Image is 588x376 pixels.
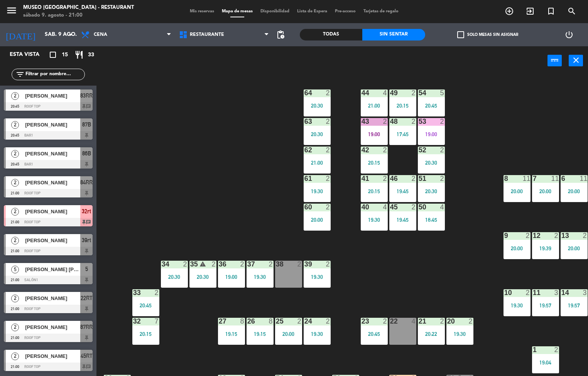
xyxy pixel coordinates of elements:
div: 21:00 [361,103,388,108]
span: 2 [11,179,19,187]
div: 25 [276,318,276,325]
div: 19:45 [389,189,416,194]
div: 20:15 [361,189,388,194]
div: 8 [269,318,273,325]
div: 2 [326,318,330,325]
i: warning [199,261,206,267]
div: 49 [390,89,390,96]
div: 48 [390,118,390,125]
div: 39 [304,261,305,268]
div: 19:04 [532,360,559,365]
div: 21 [419,318,419,325]
i: power_settings_new [564,30,574,39]
div: 2 [383,118,387,125]
input: Filtrar por nombre... [25,70,84,79]
div: 21:00 [304,160,331,165]
span: [PERSON_NAME] [25,236,80,244]
div: 2 [269,261,273,268]
span: Disponibilidad [257,9,293,13]
div: 43 [362,118,362,125]
div: 5 [440,89,444,96]
i: exit_to_app [525,7,535,16]
div: 50 [419,204,419,211]
div: 2 [411,175,416,182]
div: 4 [383,89,387,96]
div: 2 [326,204,330,211]
div: 11 [551,175,559,182]
div: 19:30 [304,274,331,280]
div: 2 [297,318,302,325]
div: 19:00 [361,132,388,137]
div: 2 [154,289,159,296]
div: 2 [326,261,330,268]
div: 61 [304,175,305,182]
div: 11 [522,175,530,182]
span: [PERSON_NAME] [25,179,80,187]
div: 27 [219,318,219,325]
span: Restaurante [190,32,224,37]
div: 46 [390,175,390,182]
div: 40 [362,204,362,211]
div: 2 [383,318,387,325]
span: Mis reservas [186,9,218,13]
div: 2 [440,147,444,153]
div: 8 [504,175,505,182]
div: 2 [411,89,416,96]
div: 14 [561,289,562,296]
span: [PERSON_NAME] [25,121,80,129]
div: 42 [362,147,362,153]
i: filter_list [15,70,25,79]
div: 23 [362,318,362,325]
div: 4 [440,204,444,211]
div: 10 [504,289,505,296]
div: 19:30 [361,217,388,223]
div: 6 [561,175,562,182]
button: power_input [547,55,562,66]
div: 19:30 [247,274,274,280]
div: 7 [533,175,533,182]
span: [PERSON_NAME] [25,150,80,158]
div: 9 [504,232,505,239]
div: 8 [240,318,245,325]
div: Sin sentar [362,29,425,40]
div: Esta vista [4,50,56,59]
button: menu [6,5,17,19]
div: 20:15 [361,160,388,165]
div: 2 [211,261,216,268]
span: 2 [11,92,19,100]
div: 20:00 [275,331,302,337]
div: 53 [419,118,419,125]
i: add_circle_outline [505,7,514,16]
span: 87RR [80,322,93,332]
div: 11 [533,289,533,296]
div: 2 [583,232,587,239]
div: 20:15 [389,103,416,108]
span: 83RR [80,91,93,100]
label: Solo mesas sin asignar [457,31,518,38]
span: 33 [88,51,94,59]
div: 20:45 [418,103,445,108]
div: 19:45 [389,217,416,223]
div: 20:30 [418,160,445,165]
div: 2 [326,89,330,96]
div: 20:22 [418,331,445,337]
span: 2 [11,208,19,216]
div: 60 [304,204,305,211]
div: 54 [419,89,419,96]
span: 15 [62,51,68,59]
span: 45RT [81,351,93,361]
span: [PERSON_NAME] [25,323,80,331]
div: 2 [183,261,188,268]
div: 20:30 [304,103,331,108]
div: 20:30 [418,189,445,194]
div: 19:15 [218,331,245,337]
div: 19:30 [304,189,331,194]
div: 20:00 [561,189,588,194]
span: 2 [11,352,19,360]
span: Tarjetas de regalo [360,9,402,13]
span: 2 [11,324,19,331]
div: 20:00 [504,189,531,194]
i: restaurant [74,50,84,59]
span: 2 [11,150,19,158]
